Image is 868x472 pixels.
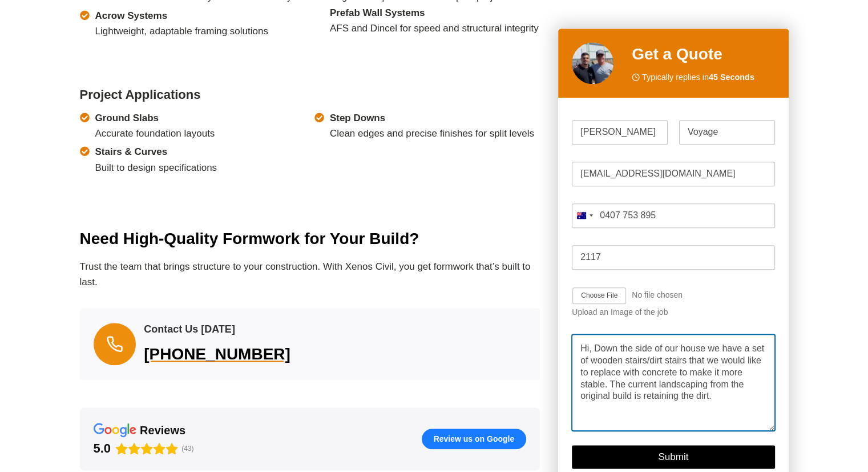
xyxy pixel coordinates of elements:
div: 5.0 [94,441,111,457]
strong: Prefab Wall Systems [330,7,425,18]
input: First Name [572,120,668,145]
a: [PHONE_NUMBER] [144,342,370,366]
span: Accurate foundation layouts [95,110,215,141]
input: Mobile [572,203,774,228]
button: Review us on Google [422,429,527,449]
span: Built to design specifications [95,144,217,175]
strong: Ground Slabs [95,113,159,123]
input: Post Code: E.g 2000 [572,245,774,270]
span: Lightweight, adaptable framing solutions [95,8,268,39]
div: Upload an Image of the job [572,308,774,318]
input: Email [572,162,774,186]
input: Last Name [679,120,775,145]
span: Typically replies in [642,71,754,84]
span: Clean edges and precise finishes for split levels [330,110,534,141]
h6: Contact Us [DATE] [144,322,370,337]
strong: Need High-Quality Formwork for Your Build? [80,230,419,247]
div: Rating: 5.0 out of 5 [94,441,179,457]
button: Submit [572,446,774,469]
strong: Stairs & Curves [95,146,168,157]
strong: Acrow Systems [95,10,168,21]
button: Selected country [572,203,597,228]
span: Review us on Google [434,434,515,444]
h4: Project Applications [80,85,540,104]
p: Trust the team that brings structure to your construction. With Xenos Civil, you get formwork tha... [80,259,540,290]
h2: Get a Quote [632,42,775,66]
span: (43) [181,445,193,453]
strong: Step Downs [330,113,385,123]
strong: 45 Seconds [709,73,754,82]
div: reviews [140,423,185,438]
